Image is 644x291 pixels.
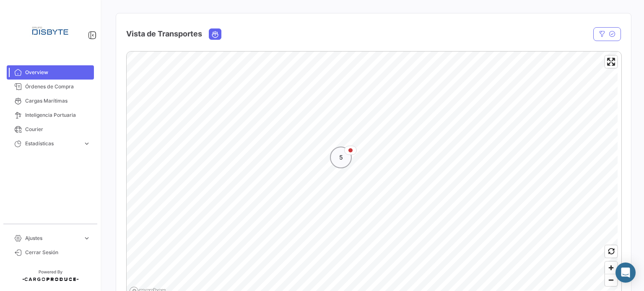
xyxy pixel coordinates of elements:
[605,274,617,286] button: Zoom out
[25,69,91,76] span: Overview
[25,111,91,119] span: Inteligencia Portuaria
[7,108,94,122] a: Inteligencia Portuaria
[7,65,94,80] a: Overview
[605,274,617,286] span: Zoom out
[25,140,80,147] span: Estadísticas
[7,94,94,108] a: Cargas Marítimas
[209,29,221,39] button: Ocean
[605,56,617,68] button: Enter fullscreen
[83,140,91,147] span: expand_more
[330,147,352,168] div: Map marker
[126,28,202,40] h4: Vista de Transportes
[83,234,91,242] span: expand_more
[7,80,94,94] a: Órdenes de Compra
[605,262,617,274] button: Zoom in
[7,122,94,136] a: Courier
[25,249,91,256] span: Cerrar Sesión
[25,97,91,105] span: Cargas Marítimas
[25,126,91,133] span: Courier
[29,10,71,52] img: Logo+disbyte.jpeg
[25,83,91,90] span: Órdenes de Compra
[25,234,80,242] span: Ajustes
[339,153,343,162] span: 5
[615,263,636,283] div: Abrir Intercom Messenger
